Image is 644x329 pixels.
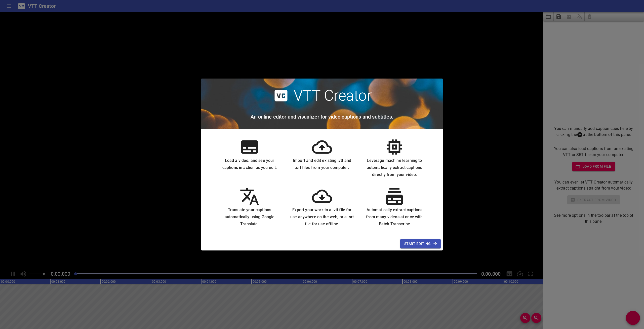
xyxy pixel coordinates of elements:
h2: VTT Creator [294,87,372,105]
h6: Automatically extract captions from many videos at once with Batch Transcribe [362,206,427,228]
h6: Export your work to a .vtt file for use anywhere on the web, or a .srt file for use offline. [290,206,354,228]
h6: Import and edit existing .vtt and .srt files from your computer. [290,157,354,171]
span: Start Editing [404,241,437,247]
h6: Translate your captions automatically using Google Translate. [217,206,282,228]
h6: Leverage machine learning to automatically extract captions directly from your video. [362,157,427,178]
button: Start Editing [400,239,441,248]
h6: An online editor and visualizer for video captions and subtitles. [251,113,393,121]
h6: Load a video, and see your captions in action as you edit. [217,157,282,171]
